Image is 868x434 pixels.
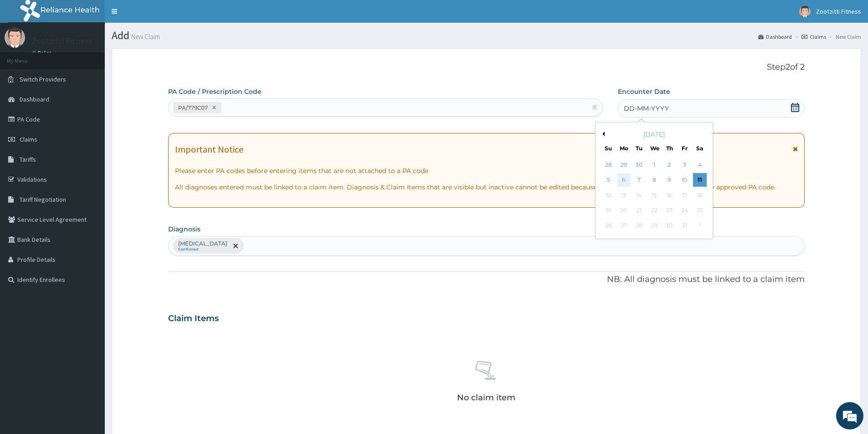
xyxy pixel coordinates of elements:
span: Zootzitti Fitness [816,7,861,15]
div: Sa [696,144,704,152]
img: User Image [799,6,811,17]
div: Choose Friday, October 10th, 2025 [678,174,692,187]
div: Not available Friday, October 24th, 2025 [678,204,692,217]
p: Please enter PA codes before entering items that are not attached to a PA code [175,166,798,175]
div: Not available Tuesday, October 28th, 2025 [632,219,646,233]
div: Not available Sunday, October 12th, 2025 [602,189,616,202]
div: Not available Wednesday, October 22nd, 2025 [647,204,661,217]
h1: Important Notice [175,144,243,154]
div: Tu [635,144,643,152]
div: Not available Monday, October 27th, 2025 [617,219,631,233]
textarea: Type your message and hit 'Enter' [5,249,174,281]
div: Not available Monday, October 20th, 2025 [617,204,631,217]
div: Not available Saturday, October 25th, 2025 [693,204,707,217]
a: Dashboard [758,33,792,41]
div: Not available Friday, October 17th, 2025 [678,189,692,202]
div: Not available Saturday, November 1st, 2025 [693,219,707,233]
label: Encounter Date [618,87,670,96]
p: All diagnoses entered must be linked to a claim item. Diagnosis & Claim Items that are visible bu... [175,183,798,192]
div: Mo [620,144,628,152]
h1: Add [112,30,861,41]
a: Online [32,50,54,56]
p: No claim item [457,393,515,402]
span: Claims [20,135,37,143]
span: Dashboard [20,95,49,103]
h3: Claim Items [168,314,219,324]
span: We're online! [53,115,126,207]
label: PA Code / Prescription Code [168,87,262,96]
div: Choose Monday, September 29th, 2025 [617,158,631,172]
div: Not available Wednesday, October 15th, 2025 [647,189,661,202]
div: Fr [681,144,688,152]
div: Not available Sunday, October 26th, 2025 [602,219,616,233]
div: Choose Monday, October 6th, 2025 [617,174,631,187]
div: Not available Sunday, October 19th, 2025 [602,204,616,217]
div: Choose Saturday, October 11th, 2025 [693,174,707,187]
span: DD-MM-YYYY [624,104,669,113]
div: Minimize live chat window [149,5,171,26]
div: [DATE] [599,130,709,139]
p: Step 2 of 2 [168,62,805,72]
div: Not available Friday, October 31st, 2025 [678,219,692,233]
div: Not available Monday, October 13th, 2025 [617,189,631,202]
div: month 2025-10 [601,158,707,234]
p: NB: All diagnosis must be linked to a claim item [168,274,805,286]
span: Switch Providers [20,75,66,83]
div: Not available Wednesday, October 29th, 2025 [647,219,661,233]
img: d_794563401_company_1708531726252_794563401 [17,46,37,68]
div: Choose Thursday, October 9th, 2025 [663,174,676,187]
div: Choose Friday, October 3rd, 2025 [678,158,692,172]
div: Choose Wednesday, October 1st, 2025 [647,158,661,172]
span: Tariff Negotiation [20,195,66,204]
div: Th [666,144,673,152]
div: Choose Tuesday, September 30th, 2025 [632,158,646,172]
div: Choose Sunday, September 28th, 2025 [602,158,616,172]
div: Not available Tuesday, October 14th, 2025 [632,189,646,202]
div: Choose Sunday, October 5th, 2025 [602,174,616,187]
div: Choose Tuesday, October 7th, 2025 [632,174,646,187]
div: Not available Thursday, October 30th, 2025 [663,219,676,233]
div: Not available Thursday, October 16th, 2025 [663,189,676,202]
div: PA/779C07 [175,102,209,113]
div: Su [605,144,612,152]
label: Diagnosis [168,225,200,234]
div: Choose Saturday, October 4th, 2025 [693,158,707,172]
div: Not available Tuesday, October 21st, 2025 [632,204,646,217]
a: Claims [801,33,826,41]
div: Choose Thursday, October 2nd, 2025 [663,158,676,172]
span: Tariffs [20,155,36,163]
div: Not available Thursday, October 23rd, 2025 [663,204,676,217]
p: Zootzitti Fitness [32,37,92,45]
div: We [650,144,658,152]
small: New Claim [129,33,160,40]
div: Choose Wednesday, October 8th, 2025 [647,174,661,187]
button: Previous Month [600,132,605,136]
div: Chat with us now [47,51,153,63]
div: Not available Saturday, October 18th, 2025 [693,189,707,202]
li: New Claim [827,33,861,41]
img: User Image [5,27,25,48]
